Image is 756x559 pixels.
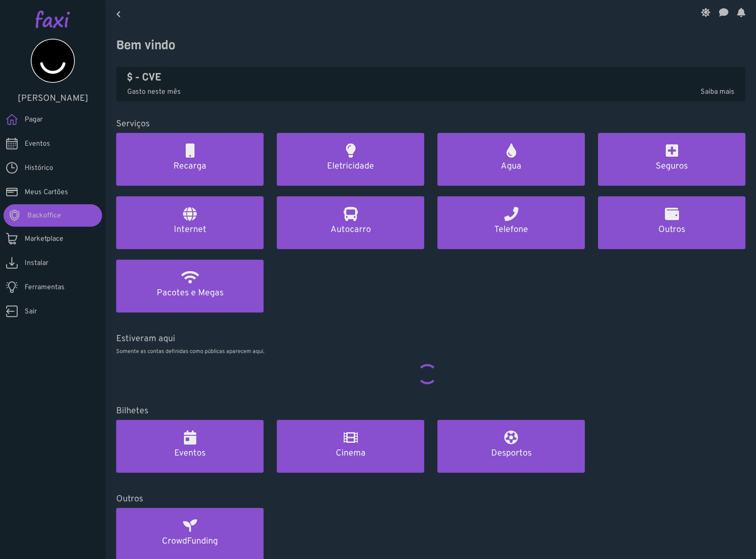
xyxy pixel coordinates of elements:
span: Meus Cartões [25,187,68,198]
span: Ferramentas [25,282,65,293]
h5: Seguros [609,161,735,172]
a: Agua [437,133,585,186]
h5: Bilhetes [116,406,745,416]
span: Marketplace [25,234,63,244]
h5: Recarga [127,161,253,172]
a: Recarga [116,133,264,186]
h5: Outros [609,224,735,235]
a: Eletricidade [277,133,424,186]
a: Outros [598,196,745,249]
h3: Bem vindo [116,38,745,53]
h5: Autocarro [287,224,414,235]
span: Pagar [25,114,43,125]
a: Seguros [598,133,745,186]
a: Desportos [437,420,585,473]
a: [PERSON_NAME] [13,39,92,104]
a: Pacotes e Megas [116,260,264,313]
a: Telefone [437,196,585,249]
a: Autocarro [277,196,424,249]
p: Somente as contas definidas como públicas aparecem aqui. [116,348,745,356]
h5: [PERSON_NAME] [13,93,92,104]
h5: CrowdFunding [127,536,253,547]
h5: Eventos [127,448,253,459]
h5: Pacotes e Megas [127,288,253,298]
a: Internet [116,196,264,249]
a: Backoffice [4,204,102,227]
a: $ - CVE Gasto neste mêsSaiba mais [127,71,734,98]
h5: Internet [127,224,253,235]
span: Sair [25,306,37,317]
span: Instalar [25,258,48,268]
p: Gasto neste mês [127,87,734,97]
h5: Estiveram aqui [116,334,745,344]
h5: Agua [448,161,574,172]
a: Cinema [277,420,424,473]
span: Backoffice [27,210,61,221]
h5: Desportos [448,448,574,459]
h5: Outros [116,494,745,504]
h5: Serviços [116,119,745,129]
span: Saiba mais [701,87,734,97]
h5: Cinema [287,448,414,459]
h4: $ - CVE [127,71,734,84]
span: Eventos [25,139,50,149]
span: Histórico [25,163,53,173]
h5: Eletricidade [287,161,414,172]
a: Eventos [116,420,264,473]
h5: Telefone [448,224,574,235]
